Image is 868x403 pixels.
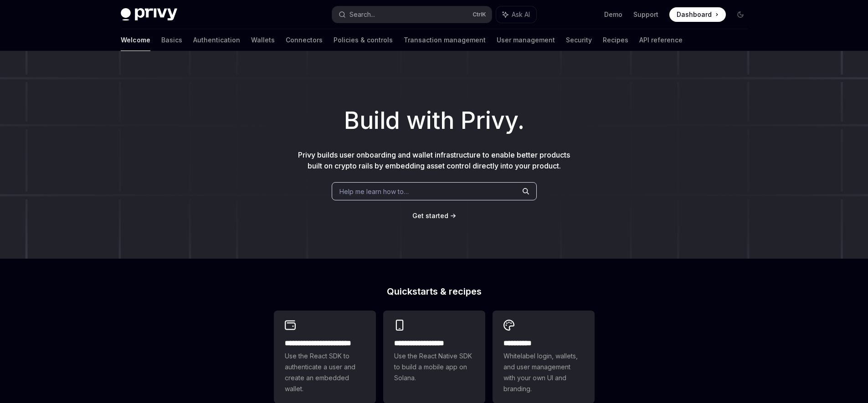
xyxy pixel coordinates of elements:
button: Ask AI [496,6,536,23]
a: Authentication [193,29,240,51]
span: Use the React Native SDK to build a mobile app on Solana. [394,351,474,383]
a: Dashboard [669,7,726,22]
div: Search... [349,9,375,20]
button: Search...CtrlK [332,6,492,23]
span: Use the React SDK to authenticate a user and create an embedded wallet. [285,351,365,394]
a: API reference [639,29,683,51]
span: Whitelabel login, wallets, and user management with your own UI and branding. [503,351,584,394]
button: Toggle dark mode [733,7,748,22]
span: Help me learn how to… [339,187,409,196]
img: dark logo [121,8,177,21]
a: Welcome [121,29,150,51]
a: User management [497,29,555,51]
a: Policies & controls [334,29,393,51]
a: Transaction management [404,29,486,51]
a: Recipes [603,29,628,51]
a: Demo [604,10,622,19]
a: Get started [412,211,448,220]
a: Wallets [251,29,275,51]
a: Connectors [286,29,323,51]
span: Privy builds user onboarding and wallet infrastructure to enable better products built on crypto ... [298,150,570,170]
h2: Quickstarts & recipes [274,287,595,296]
span: Dashboard [677,10,712,19]
span: Get started [412,212,448,219]
span: Ctrl K [473,11,486,18]
h1: Build with Privy. [15,103,853,138]
span: Ask AI [512,10,530,19]
a: Security [566,29,592,51]
a: Support [633,10,658,19]
a: Basics [161,29,182,51]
